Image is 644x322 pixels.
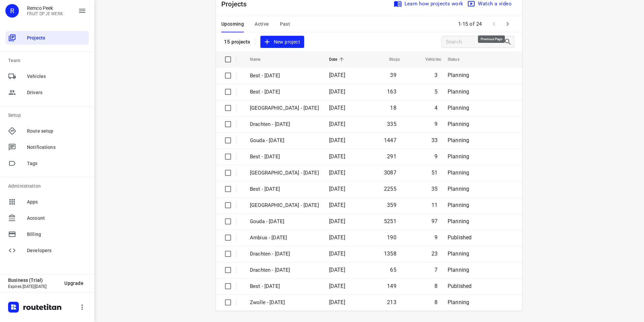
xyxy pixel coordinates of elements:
[448,55,468,63] span: Status
[8,277,59,283] p: Business (Trial)
[434,88,438,95] span: 5
[250,250,319,258] p: Drachten - [DATE]
[448,186,469,192] span: Planning
[329,169,345,176] span: [DATE]
[260,36,304,48] button: New project
[329,283,345,289] span: [DATE]
[5,31,89,45] div: Projects
[329,137,345,143] span: [DATE]
[5,244,89,257] div: Developers
[329,153,345,160] span: [DATE]
[64,280,84,286] span: Upgrade
[27,144,86,151] span: Notifications
[280,20,290,28] span: Past
[387,283,396,289] span: 149
[224,39,251,45] p: 15 projects
[434,283,438,289] span: 8
[59,277,89,289] button: Upgrade
[5,4,19,18] div: R
[221,20,244,28] span: Upcoming
[380,55,400,63] span: Stops
[250,185,319,193] p: Best - [DATE]
[390,267,396,273] span: 65
[329,267,345,273] span: [DATE]
[250,104,319,112] p: Antwerpen - Tuesday
[448,283,472,289] span: Published
[250,266,319,274] p: Drachten - Friday
[329,72,345,78] span: [DATE]
[5,70,89,83] div: Vehicles
[8,183,89,190] p: Administration
[5,140,89,154] div: Notifications
[434,121,438,127] span: 9
[5,124,89,138] div: Route setup
[27,247,86,254] span: Developers
[434,153,438,160] span: 9
[455,17,485,31] span: 1-15 of 24
[384,169,396,176] span: 3087
[27,160,86,167] span: Tags
[329,55,346,63] span: Date
[8,57,89,64] p: Team
[27,215,86,222] span: Account
[448,105,469,111] span: Planning
[5,227,89,241] div: Billing
[390,72,396,78] span: 39
[250,55,269,63] span: Name
[434,105,438,111] span: 4
[448,250,469,257] span: Planning
[417,55,441,63] span: Vehicles
[431,169,438,176] span: 51
[448,88,469,95] span: Planning
[8,112,89,119] p: Setup
[448,137,469,143] span: Planning
[329,299,345,305] span: [DATE]
[431,218,438,224] span: 97
[384,218,396,224] span: 5251
[27,128,86,135] span: Route setup
[384,186,396,192] span: 2255
[431,137,438,143] span: 33
[384,250,396,257] span: 1358
[27,231,86,238] span: Billing
[27,198,86,206] span: Apps
[446,37,504,47] input: Search projects
[390,105,396,111] span: 18
[448,267,469,273] span: Planning
[431,202,438,208] span: 11
[5,157,89,170] div: Tags
[250,153,319,161] p: Best - [DATE]
[448,218,469,224] span: Planning
[387,299,396,305] span: 213
[27,11,63,16] p: FRUIT OP JE WERK
[387,153,396,160] span: 291
[27,5,63,11] p: Remco Peek
[431,186,438,192] span: 35
[329,218,345,224] span: [DATE]
[431,250,438,257] span: 23
[5,86,89,99] div: Drivers
[448,202,469,208] span: Planning
[5,211,89,225] div: Account
[329,105,345,111] span: [DATE]
[250,88,319,96] p: Best - Thursday
[434,234,438,241] span: 9
[329,121,345,127] span: [DATE]
[387,88,396,95] span: 163
[501,17,514,31] span: Next Page
[448,121,469,127] span: Planning
[504,38,514,46] div: Search
[329,186,345,192] span: [DATE]
[250,283,319,290] p: Best - Friday
[434,267,438,273] span: 7
[448,234,472,241] span: Published
[448,299,469,305] span: Planning
[250,234,319,242] p: Ambius - [DATE]
[255,20,269,28] span: Active
[448,153,469,160] span: Planning
[5,195,89,209] div: Apps
[387,121,396,127] span: 335
[329,250,345,257] span: [DATE]
[250,169,319,177] p: Zwolle - Monday
[250,299,319,306] p: Zwolle - Friday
